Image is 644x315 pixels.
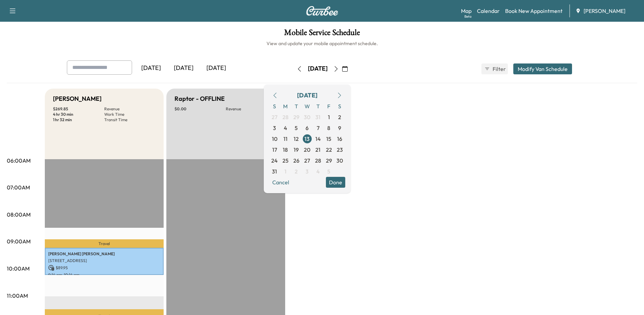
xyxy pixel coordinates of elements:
span: 20 [304,146,310,154]
button: Filter [481,63,508,74]
span: 30 [336,156,343,165]
span: S [334,101,345,112]
span: 17 [272,146,277,154]
p: 06:00AM [7,156,31,165]
button: Done [326,177,345,188]
span: 28 [282,113,289,121]
span: S [269,101,280,112]
span: 31 [272,167,277,175]
p: $ 269.85 [53,106,104,112]
span: 13 [305,135,310,143]
div: [DATE] [200,60,233,76]
span: 29 [293,113,299,121]
p: $ 0.00 [174,106,226,112]
span: 26 [293,156,299,165]
p: 9:14 am - 10:14 am [48,272,160,278]
span: 31 [315,113,320,121]
span: 29 [326,156,332,165]
span: 11 [283,135,288,143]
span: 24 [271,156,278,165]
span: 1 [328,113,330,121]
span: 19 [294,146,299,154]
span: 2 [338,113,341,121]
p: 09:00AM [7,237,31,245]
span: 12 [294,135,299,143]
p: [PERSON_NAME] [PERSON_NAME] [48,251,160,257]
span: 30 [304,113,310,121]
span: 21 [315,146,320,154]
p: 08:00AM [7,210,31,219]
a: Calendar [477,7,500,15]
span: 5 [295,124,298,132]
h5: [PERSON_NAME] [53,94,102,104]
span: 27 [272,113,277,121]
div: [DATE] [297,91,317,100]
span: 22 [326,146,332,154]
span: W [302,101,313,112]
span: F [324,101,334,112]
p: 11:00AM [7,292,28,300]
span: 7 [317,124,319,132]
img: Curbee Logo [306,6,338,16]
p: 07:00AM [7,183,30,191]
p: Work Time [104,112,155,117]
span: 3 [306,167,309,175]
p: 4 hr 30 min [53,112,104,117]
span: M [280,101,291,112]
div: [DATE] [167,60,200,76]
span: 4 [316,167,320,175]
span: Filter [493,65,505,73]
button: Modify Van Schedule [513,63,572,74]
span: 15 [326,135,331,143]
h1: Mobile Service Schedule [7,29,637,40]
span: 10 [272,135,277,143]
p: 1 hr 32 min [53,117,104,123]
p: 10:00AM [7,264,30,273]
span: 14 [315,135,321,143]
span: 1 [284,167,287,175]
span: 2 [295,167,298,175]
span: 27 [304,156,310,165]
p: Revenue [104,106,155,112]
button: Cancel [269,177,292,188]
a: MapBeta [461,7,472,15]
span: 16 [337,135,342,143]
span: [PERSON_NAME] [584,7,625,15]
span: T [291,101,302,112]
span: 9 [338,124,341,132]
span: 5 [327,167,330,175]
a: Book New Appointment [505,7,563,15]
p: [STREET_ADDRESS] [48,258,160,263]
span: 3 [273,124,276,132]
h5: Raptor - OFFLINE [174,94,225,104]
span: 6 [306,124,309,132]
p: Transit Time [104,117,155,123]
div: Beta [464,14,472,19]
p: $ 89.95 [48,265,160,271]
span: 4 [284,124,287,132]
span: 25 [282,156,289,165]
span: 18 [283,146,288,154]
div: [DATE] [135,60,167,76]
p: Travel [45,239,164,247]
h6: View and update your mobile appointment schedule. [7,40,637,47]
span: 28 [315,156,321,165]
div: [DATE] [308,64,328,73]
span: T [313,101,324,112]
p: Revenue [226,106,277,112]
span: 8 [327,124,330,132]
span: 23 [337,146,343,154]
